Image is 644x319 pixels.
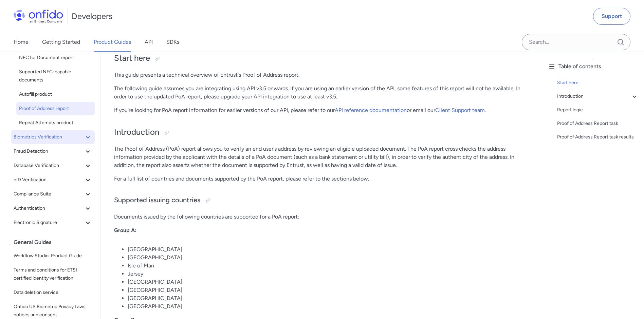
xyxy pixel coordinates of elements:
[11,187,95,201] button: Compliance Suite
[114,71,529,79] p: This guide presents a technical overview of Entrust's Proof of Address report.
[16,88,95,101] a: Autofill product
[114,106,529,114] p: If you're looking for PoA report information for earlier versions of our API, please refer to our...
[14,176,84,184] span: eID Verification
[128,294,529,302] li: [GEOGRAPHIC_DATA]
[435,107,485,113] a: Client Support team
[128,302,529,311] li: [GEOGRAPHIC_DATA]
[14,288,92,297] span: Data deletion service
[14,147,84,155] span: Fraud Detection
[145,33,153,52] a: API
[11,173,95,187] button: eID Verification
[16,51,95,64] a: NFC for Document report
[114,195,529,206] h3: Supported issuing countries
[114,213,529,221] p: Documents issued by the following countries are supported for a PoA report:
[128,262,529,270] li: Isle of Man
[166,33,179,52] a: SDKs
[11,263,95,285] a: Terms and conditions for ETSI certified identity verification
[128,254,529,262] li: [GEOGRAPHIC_DATA]
[19,105,92,113] span: Proof of Address report
[72,11,112,22] h1: Developers
[94,33,131,52] a: Product Guides
[11,145,95,158] button: Fraud Detection
[114,145,529,169] p: The Proof of Address (PoA) report allows you to verify an end user's address by reviewing an elig...
[14,10,63,23] img: Onfido Logo
[19,119,92,127] span: Repeat Attempts product
[593,8,630,25] a: Support
[14,190,84,198] span: Compliance Suite
[14,252,92,260] span: Workflow Studio: Product Guide
[128,270,529,278] li: Jersey
[11,216,95,229] button: Electronic Signature
[19,68,92,84] span: Supported NFC-capable documents
[11,202,95,215] button: Authentication
[114,227,136,233] strong: Group A:
[128,245,529,254] li: [GEOGRAPHIC_DATA]
[522,34,630,50] input: Onfido search input field
[11,286,95,299] a: Data deletion service
[19,90,92,98] span: Autofill product
[16,116,95,130] a: Repeat Attempts product
[557,133,639,141] a: Proof of Address Report task results
[335,107,407,113] a: API reference documentation
[114,85,529,101] p: The following guide assumes you are integrating using API v3.5 onwards. If you are using an earli...
[14,133,84,141] span: Biometrics Verification
[548,62,639,71] div: Table of contents
[128,278,529,286] li: [GEOGRAPHIC_DATA]
[14,219,84,227] span: Electronic Signature
[11,159,95,172] button: Database Verification
[114,127,529,138] h2: Introduction
[557,119,639,128] a: Proof of Address Report task
[557,79,639,87] a: Start here
[14,204,84,212] span: Authentication
[14,33,29,52] a: Home
[42,33,80,52] a: Getting Started
[114,175,529,183] p: For a full list of countries and documents supported by the PoA report, please refer to the secti...
[19,54,92,62] span: NFC for Document report
[16,102,95,115] a: Proof of Address report
[557,106,639,114] a: Report logic
[14,266,92,282] span: Terms and conditions for ETSI certified identity verification
[114,53,529,64] h2: Start here
[11,130,95,144] button: Biometrics Verification
[14,236,97,249] div: General Guides
[14,303,92,319] span: Onfido US Biometric Privacy Laws notices and consent
[16,65,95,87] a: Supported NFC-capable documents
[14,162,84,170] span: Database Verification
[128,286,529,294] li: [GEOGRAPHIC_DATA]
[11,249,95,263] a: Workflow Studio: Product Guide
[557,92,639,100] a: Introduction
